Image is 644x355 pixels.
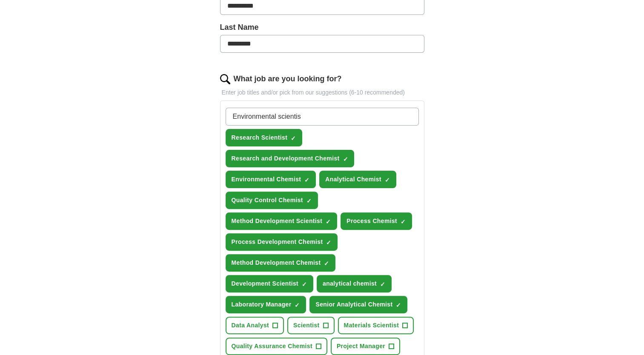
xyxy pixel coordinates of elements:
span: Method Development Chemist [232,258,321,267]
span: ✓ [295,302,300,309]
button: Method Development Chemist✓ [226,254,336,272]
button: Senior Analytical Chemist✓ [309,296,407,313]
span: ✓ [401,218,406,225]
button: Research Scientist✓ [226,129,303,146]
button: Project Manager [331,338,400,355]
label: Last Name [220,22,424,33]
input: Type a job title and press enter [226,108,419,126]
button: Development Scientist✓ [226,275,314,292]
span: ✓ [326,239,331,246]
button: analytical chemist✓ [317,275,392,292]
span: Method Development Scientist [232,217,323,226]
span: Process Development Chemist [232,238,323,246]
button: Method Development Scientist✓ [226,212,338,230]
p: Enter job titles and/or pick from our suggestions (6-10 recommended) [220,88,424,97]
span: Materials Scientist [344,321,399,330]
button: Environmental Chemist✓ [226,171,316,188]
span: ✓ [385,177,390,183]
span: Quality Control Chemist [232,196,303,205]
button: Quality Control Chemist✓ [226,192,318,209]
span: Quality Assurance Chemist [232,342,312,351]
img: search.png [220,74,230,84]
button: Laboratory Manager✓ [226,296,306,313]
button: Data Analyst [226,317,284,334]
button: Research and Development Chemist✓ [226,150,355,167]
button: Quality Assurance Chemist [226,338,327,355]
span: Analytical Chemist [325,175,381,184]
button: Process Chemist✓ [341,212,412,230]
span: ✓ [302,281,307,288]
span: Process Chemist [346,217,397,226]
label: What job are you looking for? [234,73,342,85]
span: Scientist [293,321,320,330]
span: ✓ [291,135,296,142]
span: ✓ [324,260,329,267]
button: Analytical Chemist✓ [319,171,396,188]
span: Senior Analytical Chemist [315,300,392,309]
span: ✓ [304,177,309,183]
button: Scientist [287,317,335,334]
span: Data Analyst [232,321,269,330]
span: ✓ [306,198,312,204]
span: ✓ [380,281,385,288]
span: Environmental Chemist [232,175,301,184]
span: Laboratory Manager [232,300,292,309]
button: Materials Scientist [338,317,414,334]
span: ✓ [326,218,331,225]
span: ✓ [396,302,401,309]
span: Research and Development Chemist [232,154,340,163]
button: Process Development Chemist✓ [226,233,338,251]
span: ✓ [343,156,348,163]
span: Development Scientist [232,279,299,288]
span: Project Manager [337,342,385,351]
span: analytical chemist [323,279,377,288]
span: Research Scientist [232,133,288,142]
